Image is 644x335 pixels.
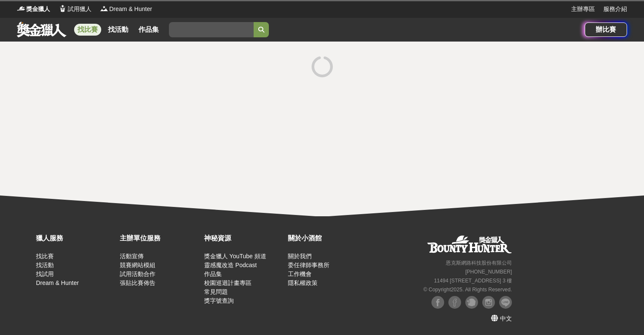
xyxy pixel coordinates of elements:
a: LogoDream & Hunter [100,5,152,14]
div: 關於小酒館 [288,233,368,243]
span: 中文 [500,315,512,322]
small: 11494 [STREET_ADDRESS] 3 樓 [434,278,512,284]
a: 工作機會 [288,271,312,277]
a: 獎金獵人 YouTube 頻道 [204,253,266,260]
a: 辦比賽 [585,22,627,37]
small: 恩克斯網路科技股份有限公司 [446,260,512,266]
img: Facebook [448,296,461,309]
a: 找比賽 [74,24,101,36]
a: 競賽網站模組 [120,262,155,268]
a: 靈感魔改造 Podcast [204,262,257,268]
span: 獎金獵人 [26,5,50,14]
a: 常見問題 [204,288,228,295]
a: 找試用 [36,271,54,277]
img: Plurk [465,296,478,309]
img: LINE [499,296,512,309]
small: © Copyright 2025 . All Rights Reserved. [423,287,512,293]
small: [PHONE_NUMBER] [465,269,512,275]
span: 試用獵人 [68,5,91,14]
a: 試用活動合作 [120,271,155,277]
img: Facebook [431,296,444,309]
img: Logo [17,4,25,13]
a: 找活動 [36,262,54,268]
a: 隱私權政策 [288,279,318,286]
a: 作品集 [135,24,162,36]
a: 關於我們 [288,253,312,260]
a: Logo試用獵人 [58,5,91,14]
div: 獵人服務 [36,233,116,243]
img: Logo [100,4,108,13]
div: 神秘資源 [204,233,284,243]
a: 活動宣傳 [120,253,144,260]
a: 找活動 [105,24,132,36]
a: 獎字號查詢 [204,297,234,304]
a: 委任律師事務所 [288,262,329,268]
a: Dream & Hunter [36,279,79,286]
a: Logo獎金獵人 [17,5,50,14]
a: 校園巡迴計畫專區 [204,279,252,286]
img: Logo [58,4,67,13]
a: 張貼比賽佈告 [120,279,155,286]
a: 作品集 [204,271,222,277]
span: Dream & Hunter [109,5,152,14]
a: 找比賽 [36,253,54,260]
a: 服務介紹 [603,5,627,14]
a: 主辦專區 [571,5,595,14]
img: Instagram [482,296,495,309]
div: 主辦單位服務 [120,233,199,243]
